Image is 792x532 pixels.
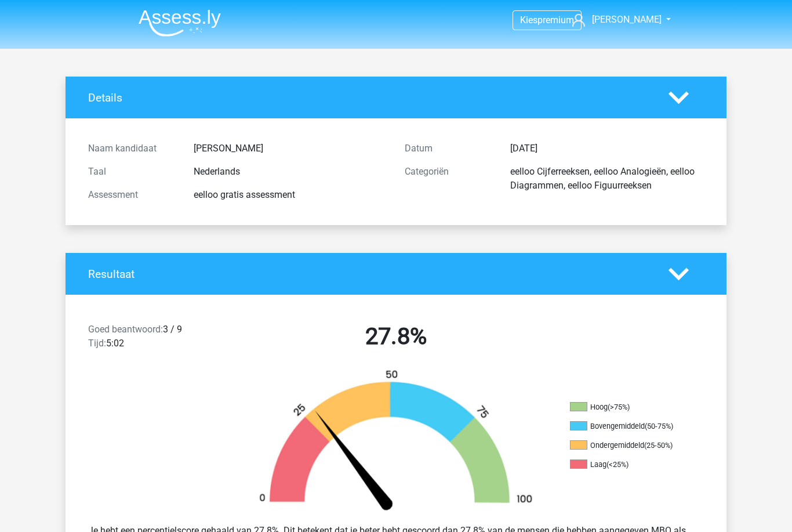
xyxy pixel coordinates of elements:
[592,14,662,25] span: [PERSON_NAME]
[644,441,673,450] div: (25-50%)
[79,323,238,355] div: 3 / 9 5:02
[185,165,396,179] div: Nederlands
[570,459,686,470] li: Laag
[502,142,713,155] div: [DATE]
[568,13,663,27] a: [PERSON_NAME]
[88,338,106,349] span: Tijd:
[139,9,221,37] img: Assessly
[79,142,185,155] div: Naam kandidaat
[239,369,553,515] img: 28.7d4f644ce88e.png
[246,323,546,350] h2: 27.8%
[570,440,686,451] li: Ondergemiddeld
[570,421,686,432] li: Bovengemiddeld
[537,15,574,26] span: premium
[88,91,651,104] h4: Details
[185,142,396,155] div: [PERSON_NAME]
[185,188,396,202] div: eelloo gratis assessment
[513,12,581,28] a: Kiespremium
[79,188,185,202] div: Assessment
[608,403,630,411] div: (>75%)
[88,267,651,281] h4: Resultaat
[396,165,502,193] div: Categoriën
[606,460,628,469] div: (<25%)
[88,324,163,335] span: Goed beantwoord:
[502,165,713,193] div: eelloo Cijferreeksen, eelloo Analogieën, eelloo Diagrammen, eelloo Figuurreeksen
[645,422,673,430] div: (50-75%)
[79,165,185,179] div: Taal
[396,142,502,155] div: Datum
[570,402,686,412] li: Hoog
[520,15,537,26] span: Kies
